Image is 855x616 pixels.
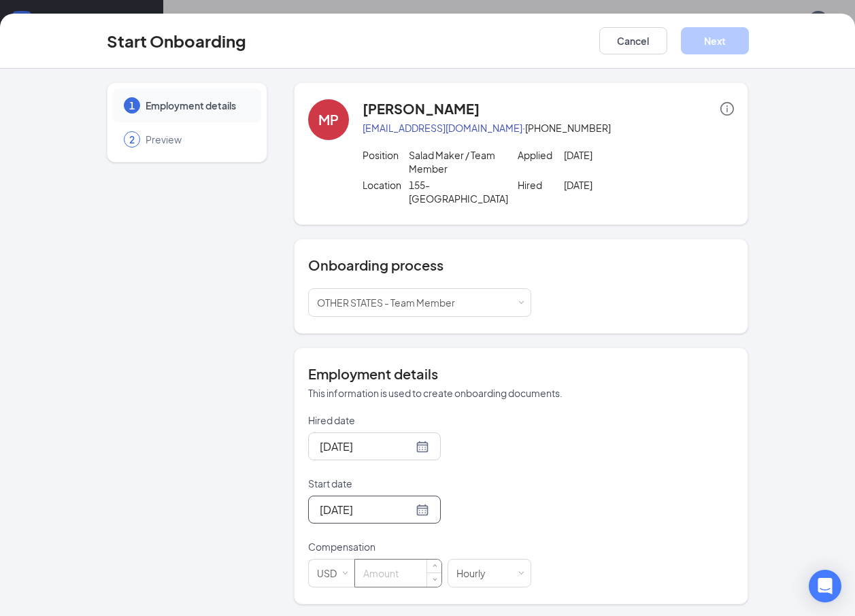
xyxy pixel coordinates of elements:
[564,178,657,192] p: [DATE]
[308,540,531,553] p: Compensation
[564,148,657,162] p: [DATE]
[308,477,531,490] p: Start date
[308,386,735,400] p: This information is used to create onboarding documents.
[599,27,667,54] button: Cancel
[320,438,413,455] input: Aug 26, 2025
[363,122,522,134] a: [EMAIL_ADDRESS][DOMAIN_NAME]
[317,296,455,309] span: OTHER STATES - Team Member
[146,99,248,112] span: Employment details
[363,99,480,118] h4: [PERSON_NAME]
[427,560,441,573] span: Increase Value
[308,256,735,275] h4: Onboarding process
[363,178,409,192] p: Location
[318,110,339,129] div: MP
[681,27,749,54] button: Next
[409,178,502,205] p: 155-[GEOGRAPHIC_DATA]
[129,133,135,146] span: 2
[129,99,135,112] span: 1
[518,178,564,192] p: Hired
[409,148,502,175] p: Salad Maker / Team Member
[320,501,413,518] input: Aug 26, 2025
[720,102,734,116] span: info-circle
[363,148,409,162] p: Position
[107,29,246,52] h3: Start Onboarding
[427,572,441,586] span: Decrease Value
[308,413,531,427] p: Hired date
[363,121,735,135] p: · [PHONE_NUMBER]
[355,560,441,587] input: Amount
[456,560,495,587] div: Hourly
[308,364,735,383] h4: Employment details
[317,560,346,587] div: USD
[317,289,465,316] div: [object Object]
[518,148,564,162] p: Applied
[809,570,841,602] div: Open Intercom Messenger
[146,133,248,146] span: Preview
